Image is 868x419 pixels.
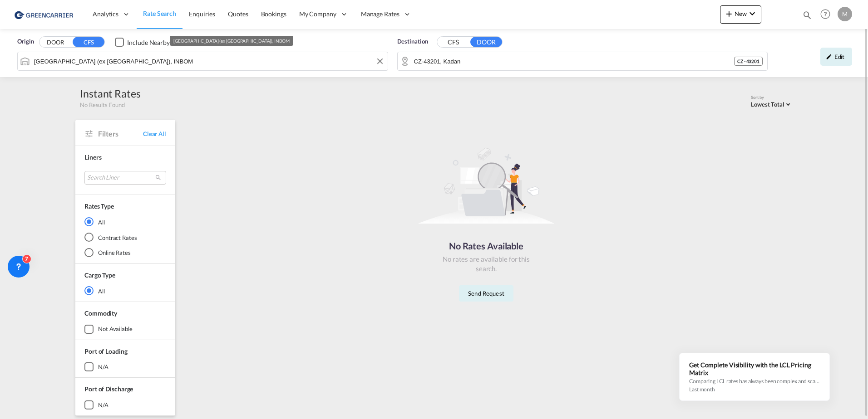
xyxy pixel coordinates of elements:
[818,6,833,22] span: Help
[17,37,34,46] span: Origin
[18,52,388,70] md-input-container: Mumbai (ex Bombay), INBOM
[737,58,759,64] span: CZ - 43201
[98,401,108,409] div: N/A
[115,37,170,47] md-checkbox: Checkbox No Ink
[397,37,428,46] span: Destination
[34,54,383,68] input: Search by Port
[398,52,768,70] md-input-container: CZ-43201,Kadan
[39,37,71,48] button: DOOR
[838,7,852,21] div: M
[261,10,286,18] span: Bookings
[84,309,117,317] span: Commodity
[724,8,735,19] md-icon: icon-plus 400-fg
[84,202,114,211] div: Rates Type
[299,10,336,19] span: My Company
[802,10,812,20] md-icon: icon-magnify
[459,285,513,302] button: Send Request
[80,101,124,109] span: No Results Found
[818,6,838,23] div: Help
[84,217,166,226] md-radio-button: All
[228,10,248,18] span: Quotes
[93,10,118,19] span: Analytics
[720,5,761,24] button: icon-plus 400-fgNewicon-chevron-down
[84,385,133,393] span: Port of Discharge
[98,325,133,333] div: not available
[73,37,104,47] button: CFS
[441,239,532,252] div: No Rates Available
[127,38,170,47] div: Include Nearby
[84,248,166,257] md-radio-button: Online Rates
[802,10,812,24] div: icon-magnify
[80,86,141,101] div: Instant Rates
[437,37,469,48] button: CFS
[84,286,166,295] md-radio-button: All
[189,10,215,18] span: Enquiries
[724,10,758,17] span: New
[751,98,793,109] md-select: Select: Lowest Total
[143,130,166,138] span: Clear All
[751,95,793,101] div: Sort by
[441,254,532,273] div: No rates are available for this search.
[826,54,832,60] md-icon: icon-pencil
[14,4,75,24] img: 757bc1808afe11efb73cddab9739634b.png
[84,271,115,280] div: Cargo Type
[820,48,852,66] div: icon-pencilEdit
[418,147,554,224] img: norateimg.svg
[84,153,101,161] span: Liners
[373,54,387,68] button: Clear Input
[470,37,502,47] button: DOOR
[84,400,166,409] md-checkbox: N/A
[751,101,784,108] span: Lowest Total
[84,347,128,355] span: Port of Loading
[98,129,143,139] span: Filters
[84,233,166,242] md-radio-button: Contract Rates
[361,10,399,19] span: Manage Rates
[414,54,735,68] input: Search by Door
[84,362,166,371] md-checkbox: N/A
[747,8,758,19] md-icon: icon-chevron-down
[143,10,176,17] span: Rate Search
[98,363,108,371] div: N/A
[173,36,289,46] div: [GEOGRAPHIC_DATA] (ex [GEOGRAPHIC_DATA]), INBOM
